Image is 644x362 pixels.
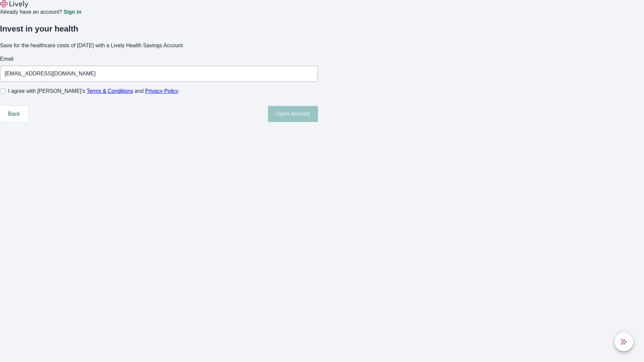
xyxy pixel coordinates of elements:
a: Privacy Policy [145,88,179,94]
span: I agree with [PERSON_NAME]’s and [8,87,178,95]
a: Sign in [63,9,81,15]
button: chat [614,333,633,351]
svg: Lively AI Assistant [621,339,627,345]
a: Terms & Conditions [87,88,133,94]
